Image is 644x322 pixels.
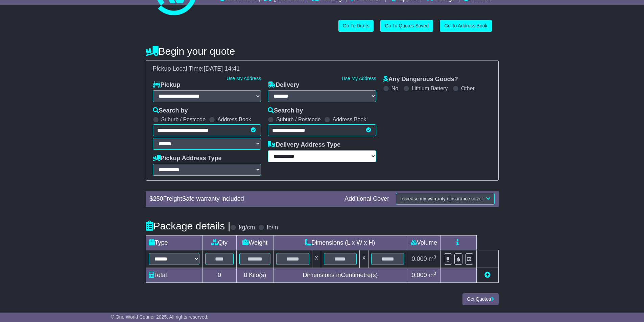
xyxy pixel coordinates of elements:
[461,85,475,92] label: Other
[429,272,436,278] span: m
[237,268,273,282] td: Kilo(s)
[333,116,366,123] label: Address Book
[146,195,341,203] div: $ FreightSafe warranty included
[146,220,231,231] h4: Package details |
[484,272,491,278] a: Add new item
[146,235,202,250] td: Type
[412,85,448,92] label: Lithium Battery
[146,46,499,57] h4: Begin your quote
[338,20,374,32] a: Go To Drafts
[400,196,483,201] span: Increase my warranty / insurance cover
[412,272,427,278] span: 0.000
[440,20,492,32] a: Go To Address Book
[273,268,407,282] td: Dimensions in Centimetre(s)
[429,255,436,262] span: m
[239,224,255,231] label: kg/cm
[434,254,436,259] sup: 3
[341,195,392,203] div: Additional Cover
[226,76,261,81] a: Use My Address
[396,193,494,205] button: Increase my warranty / insurance cover
[161,116,206,123] label: Suburb / Postcode
[204,65,240,72] span: [DATE] 14:41
[380,20,433,32] a: Go To Quotes Saved
[268,81,299,89] label: Delivery
[146,268,202,282] td: Total
[237,235,273,250] td: Weight
[153,155,222,162] label: Pickup Address Type
[202,235,237,250] td: Qty
[383,76,458,83] label: Any Dangerous Goods?
[149,65,495,73] div: Pickup Local Time:
[360,250,368,268] td: x
[434,271,436,276] sup: 3
[202,268,237,282] td: 0
[153,107,188,115] label: Search by
[312,250,321,268] td: x
[273,235,407,250] td: Dimensions (L x W x H)
[244,272,247,278] span: 0
[268,107,303,115] label: Search by
[391,85,398,92] label: No
[342,76,376,81] a: Use My Address
[111,314,209,320] span: © One World Courier 2025. All rights reserved.
[407,235,441,250] td: Volume
[217,116,251,123] label: Address Book
[153,81,181,89] label: Pickup
[412,255,427,262] span: 0.000
[153,195,163,202] span: 250
[267,224,278,231] label: lb/in
[276,116,321,123] label: Suburb / Postcode
[462,293,499,305] button: Get Quotes
[268,141,340,149] label: Delivery Address Type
